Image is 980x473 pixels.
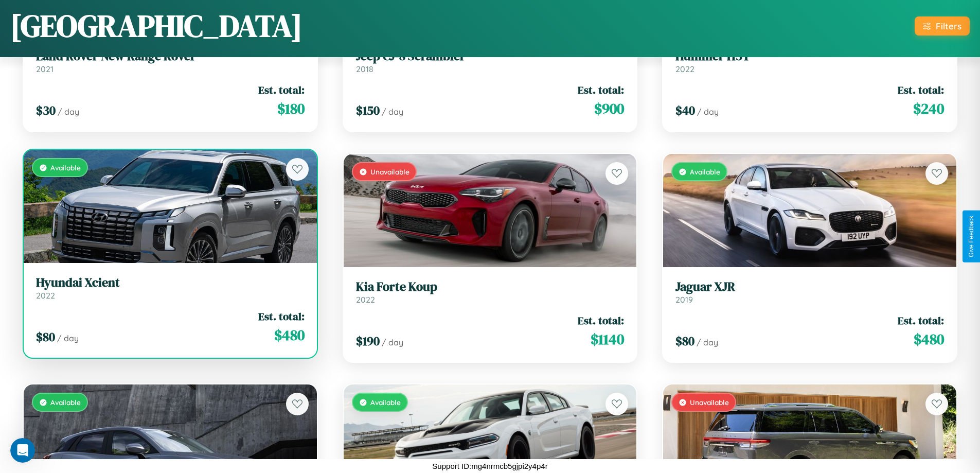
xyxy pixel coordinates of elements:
[675,102,695,119] span: $ 40
[697,337,718,347] span: / day
[356,102,380,119] span: $ 150
[675,279,944,294] h3: Jaguar XJR
[675,64,694,74] span: 2022
[10,5,302,47] h1: [GEOGRAPHIC_DATA]
[36,275,305,290] h3: Hyundai Xcient
[432,459,547,473] p: Support ID: mg4nrmcb5gjpi2y4p4r
[675,49,944,74] a: Hummer H3T2022
[915,16,970,36] button: Filters
[258,309,305,324] span: Est. total:
[675,279,944,305] a: Jaguar XJR2019
[356,332,380,349] span: $ 190
[914,329,944,349] span: $ 480
[50,398,81,407] span: Available
[36,328,55,345] span: $ 80
[36,275,305,301] a: Hyundai Xcient2022
[898,313,944,328] span: Est. total:
[50,163,81,172] span: Available
[274,325,305,345] span: $ 480
[936,21,961,31] div: Filters
[277,98,305,119] span: $ 180
[594,98,624,119] span: $ 900
[675,294,693,305] span: 2019
[591,329,624,349] span: $ 1140
[370,398,401,407] span: Available
[690,167,720,176] span: Available
[356,49,625,74] a: Jeep CJ-8 Scrambler2018
[36,102,56,119] span: $ 30
[578,82,624,97] span: Est. total:
[690,398,729,407] span: Unavailable
[57,333,79,343] span: / day
[10,438,35,463] iframe: Intercom live chat
[356,294,375,305] span: 2022
[258,82,305,97] span: Est. total:
[370,167,409,176] span: Unavailable
[356,64,373,74] span: 2018
[968,216,975,257] div: Give Feedback
[913,98,944,119] span: $ 240
[36,49,305,74] a: Land Rover New Range Rover2021
[898,82,944,97] span: Est. total:
[58,107,79,117] span: / day
[356,279,625,305] a: Kia Forte Koup2022
[356,279,625,294] h3: Kia Forte Koup
[382,107,403,117] span: / day
[578,313,624,328] span: Est. total:
[382,337,403,347] span: / day
[675,332,694,349] span: $ 80
[36,290,55,301] span: 2022
[697,107,719,117] span: / day
[36,64,54,74] span: 2021
[36,49,305,64] h3: Land Rover New Range Rover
